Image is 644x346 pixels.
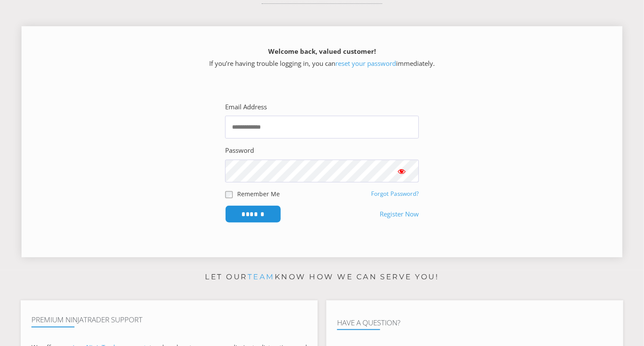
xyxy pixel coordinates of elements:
[248,272,275,281] a: team
[335,59,396,68] a: reset your password
[225,101,267,113] label: Email Address
[337,318,613,327] h4: Have A Question?
[31,315,307,324] h4: Premium NinjaTrader Support
[21,270,623,284] p: Let our know how we can serve you!
[225,145,254,157] label: Password
[371,190,419,198] a: Forgot Password?
[380,208,419,220] a: Register Now
[384,160,419,182] button: Show password
[237,189,280,198] label: Remember Me
[37,46,607,70] p: If you’re having trouble logging in, you can immediately.
[268,47,376,56] strong: Welcome back, valued customer!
